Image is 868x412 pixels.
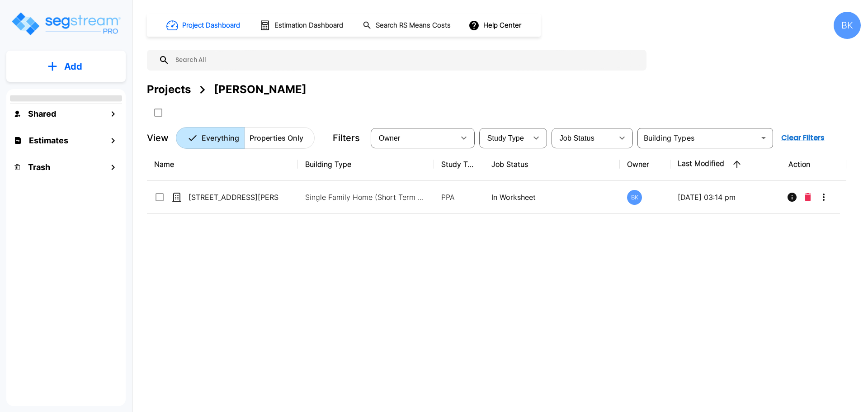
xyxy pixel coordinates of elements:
h1: Estimation Dashboard [274,20,343,31]
p: View [147,131,169,145]
button: Delete [801,188,815,206]
p: Properties Only [250,133,303,143]
div: Platform [176,127,315,149]
th: Owner [620,148,670,181]
p: Add [64,60,82,73]
button: SelectAll [149,104,167,122]
input: Building Types [640,132,755,144]
button: Clear Filters [778,129,828,147]
div: BK [834,12,861,39]
button: Info [783,188,801,206]
p: [STREET_ADDRESS][PERSON_NAME] [189,192,279,203]
button: Properties Only [244,127,315,149]
button: Add [6,53,126,80]
p: Single Family Home (Short Term Residential Rental), Single Family Home Site [305,192,427,203]
button: Help Center [467,17,525,34]
div: Select [553,125,613,151]
span: Job Status [560,134,594,142]
button: Search RS Means Costs [359,17,456,34]
th: Last Modified [670,148,781,181]
button: More-Options [815,188,833,206]
th: Action [781,148,847,181]
div: Select [373,125,455,151]
div: Select [481,125,527,151]
h1: Project Dashboard [182,20,240,31]
h1: Estimates [29,134,68,147]
button: Everything [176,127,245,149]
button: Open [757,132,770,144]
div: BK [627,190,642,205]
span: Study Type [487,134,524,142]
button: Estimation Dashboard [256,16,348,35]
input: Search All [170,50,642,71]
p: Everything [202,133,239,143]
span: Owner [379,134,401,142]
th: Study Type [434,148,484,181]
h1: Trash [28,161,50,173]
h1: Search RS Means Costs [376,20,451,31]
p: PPA [441,192,477,203]
button: Project Dashboard [163,15,245,35]
img: Logo [10,11,121,37]
th: Name [147,148,298,181]
h1: Shared [28,108,56,120]
p: Filters [333,131,360,145]
div: [PERSON_NAME] [214,81,307,98]
th: Building Type [298,148,434,181]
th: Job Status [484,148,620,181]
p: [DATE] 03:14 pm [678,192,774,203]
p: In Worksheet [491,192,613,203]
div: Projects [147,81,191,98]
